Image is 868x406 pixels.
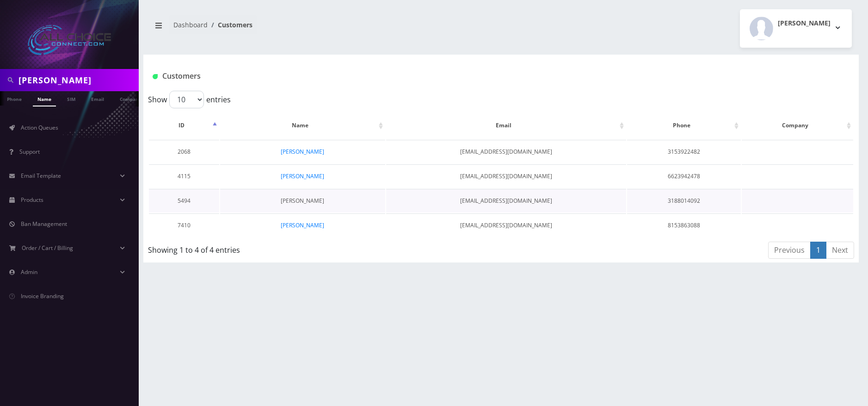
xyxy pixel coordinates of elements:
td: 2068 [149,140,219,163]
button: [PERSON_NAME] [740,9,852,48]
span: Products [21,196,43,204]
a: Previous [768,242,811,259]
th: Company: activate to sort column ascending [742,112,853,139]
span: Support [19,148,40,156]
input: Search in Company [18,71,136,89]
td: 3188014092 [627,189,741,212]
td: 5494 [149,189,219,212]
a: 1 [810,242,826,259]
li: Customers [208,20,252,30]
span: Invoice Branding [21,292,64,300]
img: All Choice Connect [28,25,111,55]
h1: Customers [153,72,731,81]
td: 4115 [149,164,219,188]
div: Showing 1 to 4 of 4 entries [148,241,435,256]
a: [PERSON_NAME] [281,148,324,156]
a: Next [826,242,854,259]
h2: [PERSON_NAME] [778,19,831,27]
a: Dashboard [173,20,208,29]
td: [EMAIL_ADDRESS][DOMAIN_NAME] [386,164,626,188]
span: Order / Cart / Billing [22,244,73,252]
td: 7410 [149,213,219,237]
select: Showentries [169,91,204,108]
td: 3153922482 [627,140,741,163]
span: Admin [21,268,37,276]
a: Company [115,91,146,106]
nav: breadcrumb [150,15,494,42]
a: Email [86,91,109,106]
th: Name: activate to sort column ascending [220,112,386,139]
td: [EMAIL_ADDRESS][DOMAIN_NAME] [386,189,626,212]
th: ID: activate to sort column descending [149,112,219,139]
td: [EMAIL_ADDRESS][DOMAIN_NAME] [386,140,626,163]
a: [PERSON_NAME] [281,221,324,229]
th: Email: activate to sort column ascending [386,112,626,139]
a: [PERSON_NAME] [281,172,324,180]
a: Phone [2,91,26,106]
span: Ban Management [21,220,67,228]
td: 6623942478 [627,164,741,188]
td: [EMAIL_ADDRESS][DOMAIN_NAME] [386,213,626,237]
a: SIM [62,91,80,106]
a: Name [33,91,56,106]
span: Action Queues [21,124,58,131]
a: [PERSON_NAME] [281,197,324,205]
label: Show entries [148,91,231,108]
span: Email Template [21,172,61,180]
td: 8153863088 [627,213,741,237]
th: Phone: activate to sort column ascending [627,112,741,139]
